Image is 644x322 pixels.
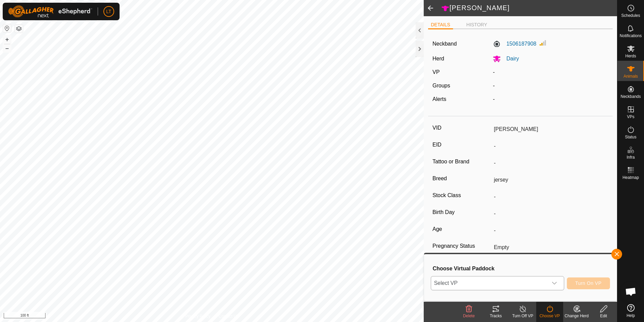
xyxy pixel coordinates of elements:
li: DETAILS [428,21,453,29]
label: 1506187908 [493,40,536,48]
label: Alerts [432,96,446,102]
a: Contact Us [219,313,238,319]
span: Infra [626,155,635,159]
img: Gallagher Logo [8,5,92,18]
img: Signal strength [539,39,547,47]
span: LT [106,8,111,15]
div: - [490,82,611,90]
div: dropdown trigger [548,276,561,290]
label: Breed [432,174,491,183]
label: Stock Class [432,191,491,200]
span: Schedules [621,14,640,18]
li: HISTORY [464,21,490,28]
a: Help [617,301,644,320]
span: Animals [623,74,638,78]
label: Herd [432,56,444,61]
label: Tattoo or Brand [432,157,491,166]
span: Herds [625,54,636,58]
span: Notifications [620,34,642,38]
label: Groups [432,83,450,88]
span: Delete [463,314,475,318]
app-display-virtual-paddock-transition: - [493,69,494,75]
button: Turn On VP [567,277,610,289]
h3: Choose Virtual Paddock [432,265,610,272]
label: VP [432,69,440,75]
label: Neckband [432,40,457,48]
a: Privacy Policy [185,313,211,319]
span: Status [625,135,636,139]
label: EID [432,140,491,149]
a: Open chat [621,281,641,302]
label: Birth Day [432,208,491,217]
button: + [3,35,11,44]
h2: [PERSON_NAME] [441,4,617,12]
span: Select VP [431,276,547,290]
div: Choose VP [536,313,563,319]
div: Edit [590,313,617,319]
div: Change Herd [563,313,590,319]
button: – [3,44,11,52]
div: Turn Off VP [509,313,536,319]
span: VPs [627,115,634,119]
label: Age [432,225,491,234]
span: Turn On VP [575,280,602,286]
span: Heatmap [622,176,639,180]
button: Map Layers [15,25,23,33]
span: Neckbands [620,95,641,99]
div: - [490,95,611,103]
span: Help [626,314,635,318]
label: Pregnancy Status [432,242,491,250]
div: Tracks [482,313,509,319]
button: Reset Map [3,24,11,32]
span: Dairy [501,56,519,61]
label: VID [432,124,491,132]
